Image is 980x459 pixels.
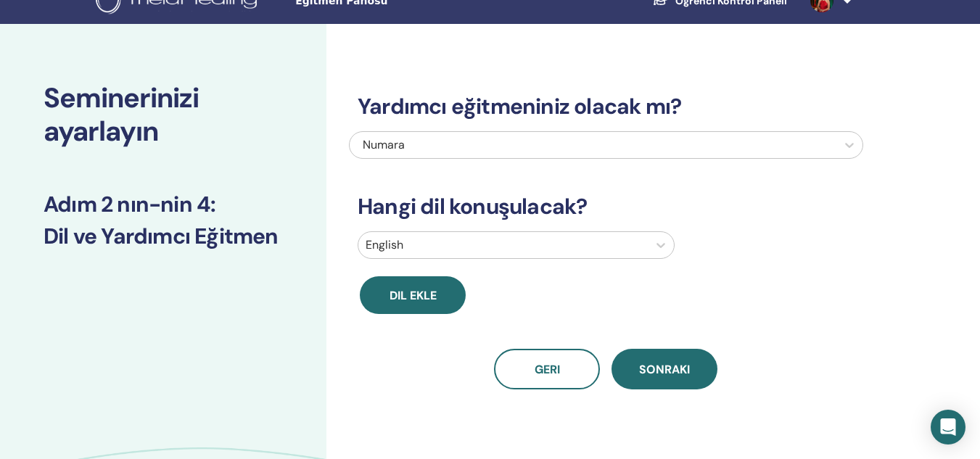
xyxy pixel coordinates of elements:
h3: Dil ve Yardımcı Eğitmen [44,223,283,249]
h2: Seminerinizi ayarlayın [44,82,283,148]
button: Dil ekle [360,276,466,314]
button: Sonraki [612,349,717,389]
span: Numara [363,137,405,152]
span: Geri [535,362,560,377]
span: Sonraki [639,362,690,377]
div: Open Intercom Messenger [931,410,965,444]
h3: Yardımcı eğitmeniniz olacak mı? [349,94,863,120]
button: Geri [494,349,600,389]
h3: Adım 2 nın-nin 4 : [44,191,283,218]
h3: Hangi dil konuşulacak? [349,194,863,220]
span: Dil ekle [390,288,437,303]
